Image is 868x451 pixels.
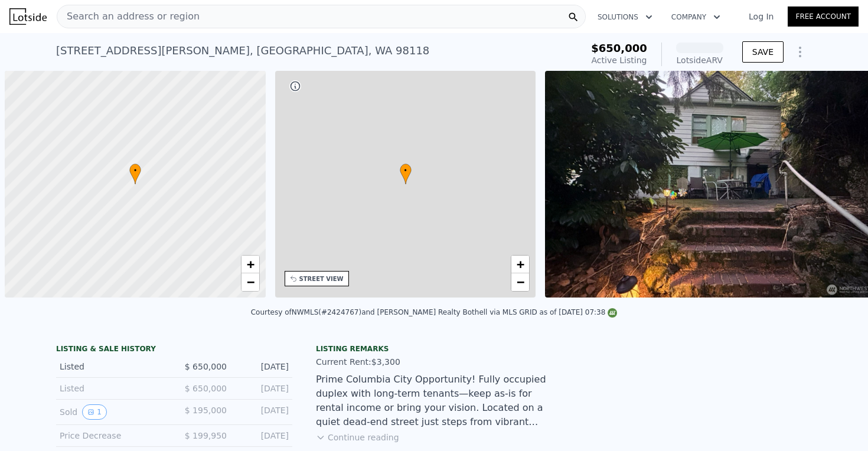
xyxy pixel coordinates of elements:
[246,257,254,272] span: +
[742,41,784,63] button: SAVE
[371,357,400,367] span: $3,300
[316,372,552,429] div: Prime Columbia City Opportunity! Fully occupied duplex with long-term tenants—keep as-is for rent...
[735,11,788,22] a: Log In
[236,404,289,420] div: [DATE]
[400,164,412,184] div: •
[242,256,259,273] a: Zoom in
[60,361,165,372] div: Listed
[56,344,292,356] div: LISTING & SALE HISTORY
[316,432,399,443] button: Continue reading
[246,274,254,289] span: −
[788,6,859,27] a: Free Account
[242,273,259,291] a: Zoom out
[316,344,552,354] div: Listing remarks
[236,361,289,372] div: [DATE]
[517,257,524,272] span: +
[57,9,200,24] span: Search an address or region
[588,6,662,28] button: Solutions
[9,8,47,25] img: Lotside
[591,42,647,54] span: $650,000
[236,383,289,394] div: [DATE]
[788,40,812,64] button: Show Options
[185,431,227,440] span: $ 199,950
[662,6,730,28] button: Company
[60,404,165,420] div: Sold
[608,308,617,318] img: NWMLS Logo
[676,54,723,66] div: Lotside ARV
[185,384,227,393] span: $ 650,000
[511,256,529,273] a: Zoom in
[299,274,344,283] div: STREET VIEW
[56,43,429,59] div: [STREET_ADDRESS][PERSON_NAME] , [GEOGRAPHIC_DATA] , WA 98118
[60,383,165,394] div: Listed
[251,308,618,316] div: Courtesy of NWMLS (#2424767) and [PERSON_NAME] Realty Bothell via MLS GRID as of [DATE] 07:38
[511,273,529,291] a: Zoom out
[185,362,227,371] span: $ 650,000
[316,357,371,367] span: Current Rent:
[129,165,141,176] span: •
[236,430,289,442] div: [DATE]
[400,165,412,176] span: •
[82,404,107,420] button: View historical data
[592,55,647,65] span: Active Listing
[129,164,141,184] div: •
[185,406,227,415] span: $ 195,000
[517,274,524,289] span: −
[60,430,165,442] div: Price Decrease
